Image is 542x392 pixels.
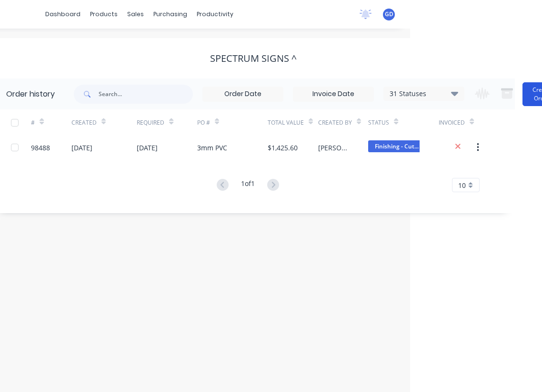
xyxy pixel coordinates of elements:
div: Status [368,109,439,136]
div: # [31,118,35,127]
div: purchasing [149,7,192,21]
input: Order Date [203,87,283,101]
div: Status [368,118,389,127]
div: 1 of 1 [241,178,255,192]
div: $1,425.60 [268,143,298,153]
input: Invoice Date [293,87,373,101]
div: Total Value [268,118,304,127]
div: sales [122,7,149,21]
span: Finishing - Cut... [368,140,425,152]
div: PO # [197,118,210,127]
div: 3mm PVC [197,143,227,153]
div: Required [137,109,197,136]
a: dashboard [40,7,85,21]
div: [DATE] [137,143,158,153]
div: Created [71,118,97,127]
div: products [85,7,122,21]
input: Search... [99,85,193,104]
div: Created By [318,109,369,136]
span: 10 [458,180,466,190]
div: Invoiced [439,109,479,136]
div: Created By [318,118,352,127]
div: 31 Statuses [384,88,464,99]
div: [DATE] [71,143,92,153]
div: 98488 [31,143,50,153]
div: Created [71,109,137,136]
div: [PERSON_NAME] [318,143,350,153]
div: # [31,109,71,136]
div: Order history [6,88,55,100]
div: SPECTRUM SIGNS ^ [210,53,297,64]
div: Total Value [268,109,318,136]
div: productivity [192,7,238,21]
div: PO # [197,109,268,136]
div: Required [137,118,164,127]
span: GD [385,10,393,19]
div: Invoiced [439,118,465,127]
